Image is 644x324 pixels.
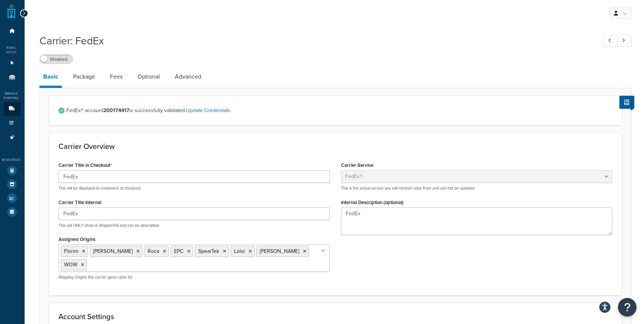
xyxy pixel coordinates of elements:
[66,105,612,116] span: FedEx® account is successfully validated.
[4,24,21,38] li: Dashboard
[4,70,21,84] li: Origins
[59,185,330,191] p: This will be displayed to customers at checkout
[40,68,62,88] a: Basic
[174,247,183,255] span: EPC
[134,68,164,86] a: Optional
[59,142,612,150] h3: Carrier Overview
[4,116,21,130] li: Shipping Rules
[186,107,230,114] a: Update Credentials
[59,274,330,280] p: Shipping Origins this carrier gives rates for
[234,247,245,255] span: Loloi
[59,236,95,242] label: Assigned Origins
[4,130,21,144] li: Advanced Features
[59,200,101,205] label: Carrier Title Internal
[64,261,77,269] span: WOW
[260,247,299,255] span: [PERSON_NAME]
[59,162,112,168] label: Carrier Title in Checkout
[603,35,618,47] a: Previous Record
[4,164,21,177] li: Test Your Rates
[341,162,373,168] label: Carrier Service
[341,207,612,235] textarea: FedEx
[341,185,612,191] p: This is the actual service you will retrieve rates from and can not be updated
[618,298,637,317] button: Open Resource Center
[64,247,78,255] span: Florim
[4,191,21,205] li: Analytics
[59,223,330,228] p: This will ONLY show in ShipperHQ and can be descriptive
[93,247,133,255] span: [PERSON_NAME]
[59,312,612,321] h3: Account Settings
[40,34,590,48] h1: Carrier: FedEx
[341,200,404,205] label: Internal Description (optional)
[619,96,634,109] button: Show Help Docs
[40,55,73,64] label: Disabled
[4,102,21,116] li: Carriers
[106,68,126,86] a: Fees
[171,68,205,86] a: Advanced
[69,68,99,86] a: Package
[4,205,21,219] li: Help Docs
[4,56,21,70] li: Websites
[617,35,632,47] a: Next Record
[198,247,219,255] span: SpearTek
[4,178,21,191] li: Marketplace
[148,247,159,255] span: Roca
[103,107,129,114] strong: 200174417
